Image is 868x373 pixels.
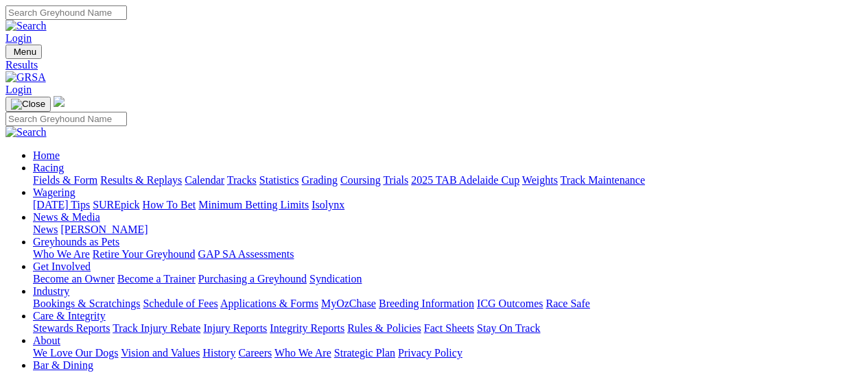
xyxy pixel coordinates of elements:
[5,112,127,126] input: Search
[5,20,47,32] img: Search
[33,162,64,173] a: Racing
[477,298,543,309] a: ICG Outcomes
[143,199,196,210] a: How To Bet
[546,298,589,309] a: Race Safe
[5,32,32,44] a: Login
[238,347,272,359] a: Careers
[33,224,58,235] a: News
[33,359,93,371] a: Bar & Dining
[270,322,344,334] a: Integrity Reports
[100,174,182,186] a: Results & Replays
[33,261,91,272] a: Get Involved
[321,298,376,309] a: MyOzChase
[5,97,51,112] button: Toggle navigation
[33,174,97,186] a: Fields & Form
[11,99,45,110] img: Close
[5,84,32,95] a: Login
[5,45,42,59] button: Toggle navigation
[227,174,257,186] a: Tracks
[33,199,90,210] a: [DATE] Tips
[202,347,235,359] a: History
[33,298,863,310] div: Industry
[143,298,218,309] a: Schedule of Fees
[185,174,224,186] a: Calendar
[259,174,299,186] a: Statistics
[424,322,474,334] a: Fact Sheets
[33,186,75,198] a: Wagering
[220,298,318,309] a: Applications & Forms
[477,322,540,334] a: Stay On Track
[33,236,119,248] a: Greyhounds as Pets
[54,96,64,107] img: logo-grsa-white.png
[411,174,519,186] a: 2025 TAB Adelaide Cup
[33,211,100,223] a: News & Media
[33,322,110,334] a: Stewards Reports
[93,199,139,210] a: SUREpick
[198,199,309,210] a: Minimum Betting Limits
[274,347,331,359] a: Who We Are
[383,174,408,186] a: Trials
[33,310,106,322] a: Care & Integrity
[198,273,307,285] a: Purchasing a Greyhound
[33,322,863,335] div: Care & Integrity
[347,322,421,334] a: Rules & Policies
[5,59,863,71] a: Results
[33,347,863,359] div: About
[302,174,338,186] a: Grading
[334,347,395,359] a: Strategic Plan
[33,248,863,261] div: Greyhounds as Pets
[117,273,196,285] a: Become a Trainer
[33,174,863,186] div: Racing
[113,322,200,334] a: Track Injury Rebate
[340,174,381,186] a: Coursing
[33,149,60,161] a: Home
[33,199,863,211] div: Wagering
[33,285,69,297] a: Industry
[522,174,558,186] a: Weights
[60,224,148,235] a: [PERSON_NAME]
[398,347,462,359] a: Privacy Policy
[33,273,863,285] div: Get Involved
[561,174,645,186] a: Track Maintenance
[198,248,294,260] a: GAP SA Assessments
[33,335,60,346] a: About
[33,347,118,359] a: We Love Our Dogs
[203,322,267,334] a: Injury Reports
[33,248,90,260] a: Who We Are
[379,298,474,309] a: Breeding Information
[5,126,47,139] img: Search
[309,273,362,285] a: Syndication
[5,71,46,84] img: GRSA
[14,47,36,57] span: Menu
[33,224,863,236] div: News & Media
[312,199,344,210] a: Isolynx
[33,298,140,309] a: Bookings & Scratchings
[93,248,196,260] a: Retire Your Greyhound
[33,273,115,285] a: Become an Owner
[121,347,200,359] a: Vision and Values
[5,5,127,20] input: Search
